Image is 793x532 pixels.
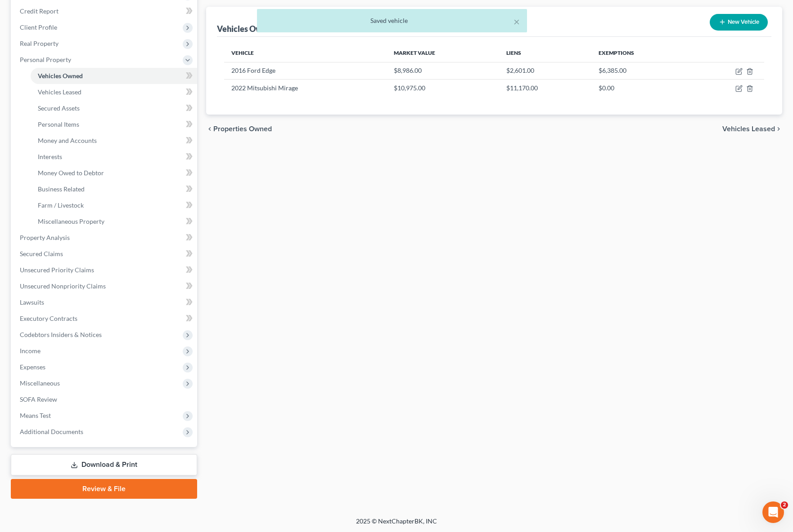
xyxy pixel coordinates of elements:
th: Market Value [387,44,499,62]
span: Vehicles Leased [722,125,775,133]
td: $11,170.00 [499,80,591,97]
span: Income [20,347,41,355]
a: Property Analysis [13,230,197,246]
a: Review & File [11,479,197,499]
a: Interests [31,149,197,165]
a: Secured Assets [31,100,197,116]
td: $2,601.00 [499,62,591,79]
span: Means Test [20,412,51,419]
a: Vehicles Owned [31,68,197,84]
span: Additional Documents [20,428,83,435]
span: Secured Assets [38,104,80,112]
a: Money and Accounts [31,133,197,149]
span: Miscellaneous [20,379,60,387]
span: Executory Contracts [20,315,77,322]
span: Personal Property [20,56,71,63]
span: Real Property [20,40,59,47]
span: Secured Claims [20,250,63,257]
span: Money Owed to Debtor [38,169,104,177]
span: Properties Owned [213,125,272,133]
span: Unsecured Priority Claims [20,266,94,274]
a: SOFA Review [13,391,197,408]
button: × [514,16,520,27]
button: Vehicles Leased chevron_right [722,125,782,133]
span: Property Analysis [20,234,70,241]
th: Exemptions [591,44,692,62]
div: Saved vehicle [264,16,520,25]
td: $6,385.00 [591,62,692,79]
span: Credit Report [20,7,59,15]
a: Unsecured Nonpriority Claims [13,278,197,294]
span: Farm / Livestock [38,201,84,209]
td: $8,986.00 [387,62,499,79]
a: Secured Claims [13,246,197,262]
iframe: Intercom live chat [762,501,784,523]
td: $10,975.00 [387,80,499,97]
span: 2 [781,501,788,509]
td: $0.00 [591,80,692,97]
span: Expenses [20,363,45,371]
a: Lawsuits [13,294,197,310]
span: Lawsuits [20,298,44,306]
i: chevron_left [206,125,213,133]
span: Interests [38,153,62,160]
span: Vehicles Leased [38,88,81,96]
span: Vehicles Owned [38,72,83,80]
td: 2022 Mitsubishi Mirage [224,80,387,97]
span: Codebtors Insiders & Notices [20,331,102,338]
a: Vehicles Leased [31,84,197,100]
span: Unsecured Nonpriority Claims [20,282,106,290]
span: Miscellaneous Property [38,217,104,225]
span: Personal Items [38,120,79,128]
a: Miscellaneous Property [31,213,197,230]
span: Money and Accounts [38,137,97,144]
a: Executory Contracts [13,310,197,327]
span: Business Related [38,185,85,193]
a: Download & Print [11,454,197,475]
a: Credit Report [13,3,197,19]
button: chevron_left Properties Owned [206,125,272,133]
td: 2016 Ford Edge [224,62,387,79]
a: Money Owed to Debtor [31,165,197,181]
a: Business Related [31,181,197,197]
th: Vehicle [224,44,387,62]
span: SOFA Review [20,395,57,403]
a: Farm / Livestock [31,197,197,213]
i: chevron_right [775,125,782,133]
a: Personal Items [31,116,197,133]
th: Liens [499,44,591,62]
a: Unsecured Priority Claims [13,262,197,278]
